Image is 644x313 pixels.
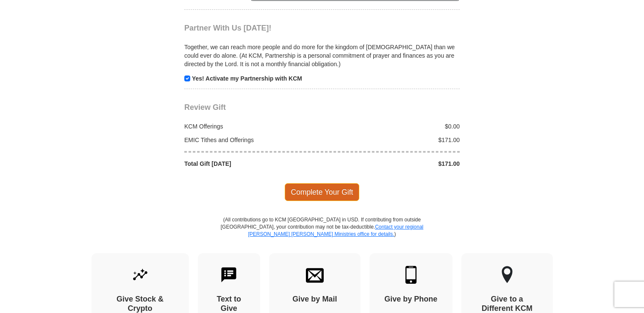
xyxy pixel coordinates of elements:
span: Complete Your Gift [285,183,360,201]
h4: Give by Phone [384,295,438,304]
p: Together, we can reach more people and do more for the kingdom of [DEMOGRAPHIC_DATA] than we coul... [184,43,460,68]
h4: Give by Mail [284,295,346,304]
img: envelope.svg [306,266,324,284]
h4: Give Stock & Crypto [106,295,174,313]
div: $171.00 [322,159,464,168]
div: KCM Offerings [180,122,322,131]
img: mobile.svg [402,266,420,284]
div: EMIC Tithes and Offerings [180,136,322,144]
span: Review Gift [184,103,226,112]
img: other-region [501,266,513,284]
div: Total Gift [DATE] [180,159,322,168]
span: Partner With Us [DATE]! [184,24,272,32]
img: text-to-give.svg [220,266,238,284]
strong: Yes! Activate my Partnership with KCM [192,75,302,82]
p: (All contributions go to KCM [GEOGRAPHIC_DATA] in USD. If contributing from outside [GEOGRAPHIC_D... [220,216,424,253]
div: $0.00 [322,122,464,131]
h4: Text to Give [213,295,246,313]
div: $171.00 [322,136,464,144]
img: give-by-stock.svg [131,266,149,284]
